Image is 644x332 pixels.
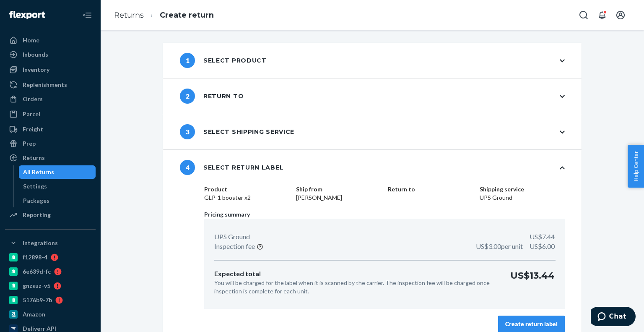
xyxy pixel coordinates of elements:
[612,7,629,24] button: Open account menu
[214,279,497,295] p: You will be charged for the label when it is scanned by the carrier. The inspection fee will be c...
[23,95,43,103] div: Orders
[5,308,96,321] a: Amazon
[9,11,45,19] img: Flexport logo
[5,265,96,278] a: 6e639d-fc
[296,193,381,202] dd: [PERSON_NAME]
[5,137,96,150] a: Prep
[594,7,610,24] button: Open notifications
[575,7,592,24] button: Open Search Box
[23,110,40,118] div: Parcel
[107,3,221,28] ol: breadcrumbs
[5,151,96,165] a: Returns
[23,282,50,290] div: gnzsuz-v5
[5,78,96,91] a: Replenishments
[5,293,96,307] a: 5176b9-7b
[388,185,473,193] dt: Return to
[160,10,214,20] a: Create return
[510,269,555,295] p: US$13.44
[23,168,54,176] div: All Returns
[23,296,52,304] div: 5176b9-7b
[5,208,96,222] a: Reporting
[5,63,96,76] a: Inventory
[23,65,49,74] div: Inventory
[214,242,255,251] p: Inspection fee
[23,239,58,247] div: Integrations
[23,139,36,148] div: Prep
[180,53,267,68] div: Select product
[180,124,294,139] div: Select shipping service
[476,242,555,251] p: US$6.00
[204,210,565,219] p: Pricing summary
[591,307,636,328] iframe: Opens a widget where you can chat to one of our agents
[180,160,195,175] span: 4
[476,242,523,250] span: US$3.00 per unit
[180,160,283,175] div: Select return label
[180,53,195,68] span: 1
[23,154,45,162] div: Returns
[180,89,244,104] div: Return to
[23,36,39,44] div: Home
[180,89,195,104] span: 2
[23,211,51,219] div: Reporting
[19,194,96,207] a: Packages
[23,125,43,133] div: Freight
[19,165,96,179] a: All Returns
[23,253,47,261] div: f12898-4
[296,185,381,193] dt: Ship from
[5,251,96,264] a: f12898-4
[480,185,565,193] dt: Shipping service
[480,193,565,202] dd: UPS Ground
[5,92,96,106] a: Orders
[505,320,558,328] div: Create return label
[79,7,96,24] button: Close Navigation
[114,10,144,20] a: Returns
[23,50,48,59] div: Inbounds
[23,267,51,276] div: 6e639d-fc
[628,145,644,188] button: Help Center
[23,310,45,319] div: Amazon
[5,123,96,136] a: Freight
[214,232,250,242] p: UPS Ground
[5,48,96,61] a: Inbounds
[204,193,289,202] dd: GLP-1 booster x2
[23,81,67,89] div: Replenishments
[19,180,96,193] a: Settings
[530,232,555,242] p: US$7.44
[23,182,47,191] div: Settings
[180,124,195,139] span: 3
[5,279,96,293] a: gnzsuz-v5
[5,236,96,250] button: Integrations
[204,185,289,193] dt: Product
[5,107,96,121] a: Parcel
[214,269,497,279] p: Expected total
[23,196,49,205] div: Packages
[5,34,96,47] a: Home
